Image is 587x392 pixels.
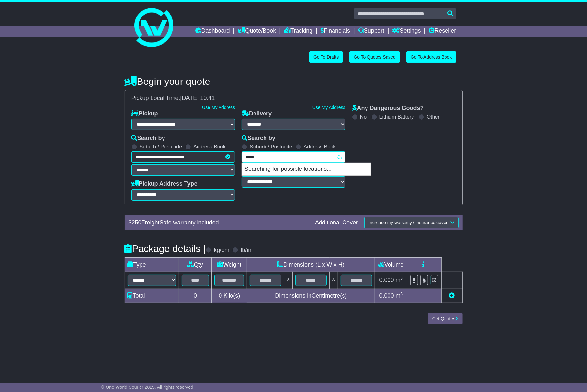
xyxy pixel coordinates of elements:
label: Suburb / Postcode [250,144,292,150]
td: Volume [375,257,407,272]
h4: Begin your quote [125,76,463,87]
td: 0 [179,289,212,303]
span: m [396,292,403,299]
label: kg/cm [214,247,229,254]
td: Dimensions in Centimetre(s) [247,289,375,303]
label: Pickup [131,110,158,117]
td: Qty [179,257,212,272]
label: Other [427,114,440,120]
td: Dimensions (L x W x H) [247,257,375,272]
a: Go To Quotes Saved [349,51,400,63]
a: Go To Drafts [309,51,343,63]
a: Reseller [429,26,456,37]
span: 250 [132,219,141,226]
span: [DATE] 10:41 [180,95,215,101]
span: 0 [219,292,222,299]
span: Increase my warranty / insurance cover [368,220,447,225]
div: $ FreightSafe warranty included [125,219,312,226]
span: m [396,277,403,283]
label: Lithium Battery [379,114,414,120]
label: Any Dangerous Goods? [352,105,424,112]
td: Kilo(s) [212,289,247,303]
sup: 3 [401,291,403,296]
label: Address Book [304,144,336,150]
a: Settings [392,26,421,37]
a: Support [358,26,384,37]
label: Search by [131,135,165,142]
div: Pickup Local Time: [128,95,459,102]
button: Increase my warranty / insurance cover [364,217,458,228]
a: Quote/Book [238,26,276,37]
a: Add new item [449,292,455,299]
sup: 3 [401,276,403,281]
label: Search by [242,135,275,142]
td: Total [125,289,179,303]
button: Get Quotes [428,313,463,324]
a: Use My Address [312,105,345,110]
td: Type [125,257,179,272]
div: Additional Cover [312,219,361,226]
span: © One World Courier 2025. All rights reserved. [101,385,195,390]
label: lb/in [241,247,251,254]
label: Suburb / Postcode [140,144,182,150]
h4: Package details | [125,243,206,254]
a: Financials [321,26,350,37]
a: Use My Address [202,105,235,110]
a: Tracking [284,26,312,37]
label: Address Book [193,144,226,150]
td: Weight [212,257,247,272]
label: Delivery [242,110,272,117]
span: 0.000 [379,292,394,299]
td: x [330,272,338,289]
a: Go To Address Book [406,51,456,63]
label: Pickup Address Type [131,180,198,188]
p: Searching for possible locations... [242,163,371,175]
label: No [360,114,367,120]
span: 0.000 [379,277,394,283]
td: x [284,272,292,289]
a: Dashboard [195,26,230,37]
